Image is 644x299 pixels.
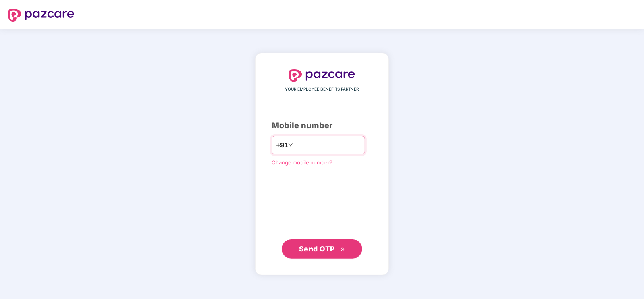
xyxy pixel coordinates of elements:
[276,140,288,150] span: +91
[282,239,362,259] button: Send OTPdouble-right
[8,9,74,22] img: logo
[289,69,355,82] img: logo
[340,247,345,252] span: double-right
[288,143,293,147] span: down
[285,86,359,93] span: YOUR EMPLOYEE BENEFITS PARTNER
[272,159,332,166] a: Change mobile number?
[272,119,372,132] div: Mobile number
[299,245,335,253] span: Send OTP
